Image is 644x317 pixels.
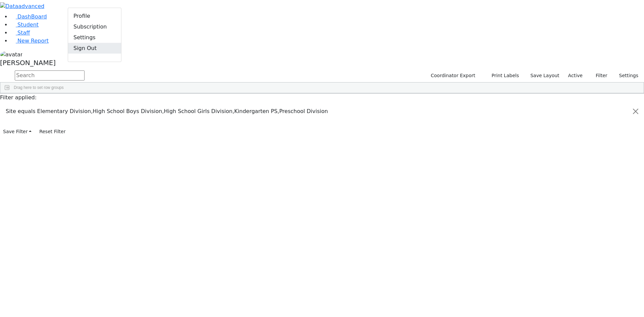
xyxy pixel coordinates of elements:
button: Close [628,102,644,121]
span: Drag here to set row groups [14,85,64,90]
span: DashBoard [17,13,47,20]
a: New Report [11,38,49,44]
a: DashBoard [11,13,47,20]
a: Subscription [68,21,121,32]
a: Staff [11,30,30,36]
span: Staff [17,30,30,36]
a: Settings [68,32,121,43]
span: New Report [17,38,49,44]
button: Coordinator Export [426,70,478,81]
a: Sign Out [68,43,121,53]
button: Settings [610,70,641,81]
button: Save Layout [527,70,562,81]
a: Profile [68,10,121,21]
label: Active [565,70,586,81]
button: Print Labels [484,70,522,81]
button: Filter [587,70,610,81]
button: Reset Filter [36,126,68,137]
a: Student [11,21,39,28]
span: Student [17,21,39,28]
input: Search [15,70,85,81]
